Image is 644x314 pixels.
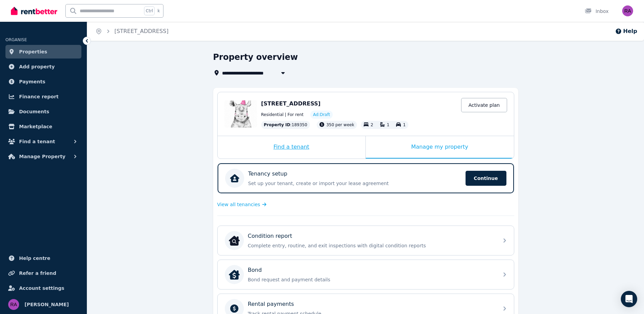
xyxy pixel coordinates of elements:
[387,122,390,127] span: 1
[25,300,69,309] span: [PERSON_NAME]
[19,284,64,292] span: Account settings
[261,121,310,129] div: : 189350
[615,27,637,35] button: Help
[248,276,494,283] p: Bond request and payment details
[19,78,45,86] span: Payments
[11,6,57,16] img: RentBetter
[19,122,52,131] span: Marketplace
[229,235,240,246] img: Condition report
[5,135,81,148] button: Find a tenant
[466,171,506,186] span: Continue
[248,232,292,240] p: Condition report
[326,122,354,127] span: 350 per week
[248,180,461,187] p: Set up your tenant, create or import your lease agreement
[371,122,373,127] span: 2
[621,291,637,307] div: Open Intercom Messenger
[5,75,81,88] a: Payments
[248,242,494,249] p: Complete entry, routine, and exit inspections with digital condition reports
[218,260,514,289] a: BondBondBond request and payment details
[313,112,330,117] span: Ad: Draft
[229,269,240,280] img: Bond
[5,60,81,73] a: Add property
[5,120,81,133] a: Marketplace
[19,152,65,161] span: Manage Property
[366,136,514,159] div: Manage my property
[5,105,81,118] a: Documents
[144,6,155,15] span: Ctrl
[8,299,19,310] img: Rochelle S. A.
[19,254,50,262] span: Help centre
[157,8,160,14] span: k
[248,300,294,308] p: Rental payments
[19,108,49,116] span: Documents
[5,45,81,59] a: Properties
[19,137,55,146] span: Find a tenant
[19,269,56,277] span: Refer a friend
[5,266,81,280] a: Refer a friend
[622,5,633,16] img: Rochelle S. A.
[261,112,304,117] span: Residential | For rent
[19,48,47,56] span: Properties
[218,136,365,159] div: Find a tenant
[5,281,81,295] a: Account settings
[261,100,321,107] span: [STREET_ADDRESS]
[264,122,290,128] span: Property ID
[218,163,514,193] a: Tenancy setupSet up your tenant, create or import your lease agreementContinue
[217,201,267,208] a: View all tenancies
[5,251,81,265] a: Help centre
[114,28,169,34] a: [STREET_ADDRESS]
[248,266,262,274] p: Bond
[217,201,260,208] span: View all tenancies
[5,90,81,103] a: Finance report
[248,170,287,178] p: Tenancy setup
[461,98,507,112] a: Activate plan
[403,122,406,127] span: 1
[5,37,27,42] span: ORGANISE
[218,226,514,255] a: Condition reportCondition reportComplete entry, routine, and exit inspections with digital condit...
[213,52,298,63] h1: Property overview
[19,93,59,101] span: Finance report
[585,8,609,15] div: Inbox
[87,22,177,41] nav: Breadcrumb
[5,150,81,163] button: Manage Property
[19,63,55,71] span: Add property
